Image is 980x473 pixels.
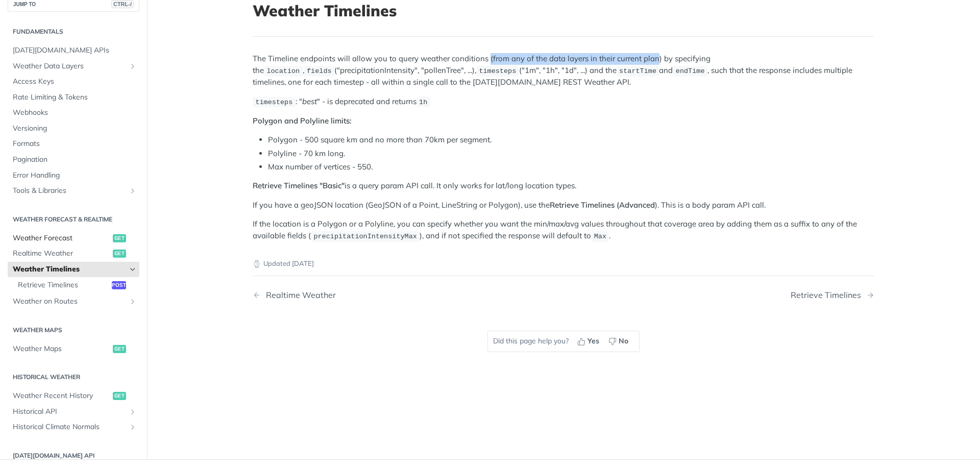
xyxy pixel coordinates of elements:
a: Realtime Weatherget [8,246,139,261]
p: If you have a geoJSON location (GeoJSON of a Point, LineString or Polygon), use the ). This is a ... [253,200,874,211]
span: endTime [676,67,705,75]
span: timesteps [479,67,516,75]
span: Historical API [13,407,126,417]
span: fields [307,67,332,75]
h2: Weather Maps [8,326,139,335]
span: Yes [587,336,599,346]
span: Weather on Routes [13,296,126,307]
span: Formats [13,139,137,149]
span: No [619,336,628,346]
span: get [113,392,126,400]
a: Weather Forecastget [8,231,139,246]
a: Weather TimelinesHide subpages for Weather Timelines [8,262,139,277]
a: Weather on RoutesShow subpages for Weather on Routes [8,294,139,309]
li: Max number of vertices - 550. [268,161,874,173]
h2: Historical Weather [8,372,139,382]
span: Weather Forecast [13,233,110,243]
h2: [DATE][DOMAIN_NAME] API [8,451,139,460]
a: Weather Recent Historyget [8,388,139,404]
span: post [112,281,126,289]
span: Realtime Weather [13,248,110,259]
strong: Retrieve Timelines (Advanced [550,200,655,210]
span: precipitationIntensityMax [313,233,417,240]
span: Pagination [13,155,137,165]
a: Webhooks [8,105,139,120]
a: Historical APIShow subpages for Historical API [8,404,139,419]
li: Polygon - 500 square km and no more than 70km per segment. [268,134,874,146]
p: The Timeline endpoints will allow you to query weather conditions (from any of the data layers in... [253,53,874,88]
button: Yes [574,334,605,349]
strong: Polygon and Polyline limits: [253,116,352,126]
div: Realtime Weather [261,290,336,300]
span: Weather Timelines [13,264,126,275]
a: Error Handling [8,168,139,183]
span: Max [594,233,606,240]
a: Rate Limiting & Tokens [8,90,139,105]
span: get [113,250,126,258]
span: Versioning [13,123,137,134]
h2: Weather Forecast & realtime [8,215,139,224]
span: Weather Maps [13,344,110,354]
button: Show subpages for Weather Data Layers [129,62,137,70]
a: Weather Data LayersShow subpages for Weather Data Layers [8,59,139,74]
a: [DATE][DOMAIN_NAME] APIs [8,43,139,58]
span: 1h [419,98,427,106]
a: Versioning [8,121,139,136]
button: Hide subpages for Weather Timelines [129,265,137,273]
button: No [605,334,634,349]
strong: Retrieve Timelines "Basic" [253,181,345,190]
span: location [266,67,300,75]
li: Polyline - 70 km long. [268,148,874,160]
span: timesteps [255,98,292,106]
a: Tools & LibrariesShow subpages for Tools & Libraries [8,183,139,198]
div: Retrieve Timelines [791,290,866,300]
span: Retrieve Timelines [18,280,109,290]
p: : " " - is deprecated and returns [253,96,874,108]
p: is a query param API call. It only works for lat/long location types. [253,180,874,192]
div: Did this page help you? [487,331,640,352]
a: Historical Climate NormalsShow subpages for Historical Climate Normals [8,419,139,435]
a: Next Page: Retrieve Timelines [791,290,874,300]
a: Previous Page: Realtime Weather [253,290,519,300]
span: get [113,234,126,242]
a: Weather Mapsget [8,341,139,357]
h2: Fundamentals [8,27,139,36]
span: Rate Limiting & Tokens [13,92,137,103]
a: Formats [8,136,139,152]
span: Tools & Libraries [13,186,126,196]
span: Weather Recent History [13,391,110,401]
button: Show subpages for Weather on Routes [129,297,137,306]
a: Retrieve Timelinespost [13,278,139,293]
nav: Pagination Controls [253,280,874,310]
span: Access Keys [13,77,137,87]
span: startTime [619,67,656,75]
p: If the location is a Polygon or a Polyline, you can specify whether you want the min/max/avg valu... [253,218,874,242]
button: Show subpages for Tools & Libraries [129,187,137,195]
button: Show subpages for Historical Climate Normals [129,423,137,431]
a: Access Keys [8,74,139,89]
span: Historical Climate Normals [13,422,126,432]
p: Updated [DATE] [253,259,874,269]
button: Show subpages for Historical API [129,408,137,416]
span: get [113,345,126,353]
span: Weather Data Layers [13,61,126,71]
em: best [302,96,317,106]
span: Webhooks [13,108,137,118]
span: Error Handling [13,170,137,181]
span: [DATE][DOMAIN_NAME] APIs [13,45,137,56]
a: Pagination [8,152,139,167]
h1: Weather Timelines [253,2,874,20]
